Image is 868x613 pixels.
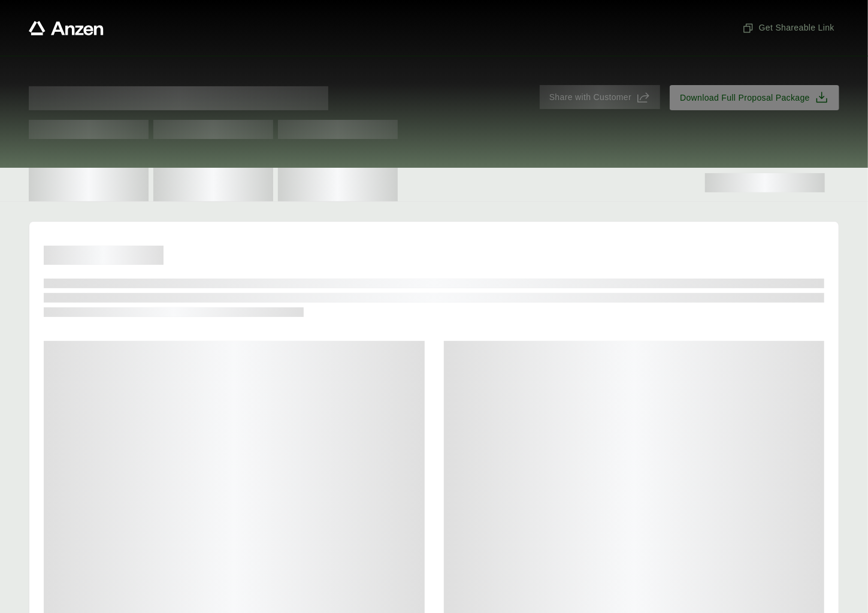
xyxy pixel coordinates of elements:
span: Proposal for [29,86,328,110]
span: Get Shareable Link [742,22,834,34]
span: Test [278,120,398,139]
span: Share with Customer [549,91,631,104]
button: Get Shareable Link [737,17,839,39]
a: Anzen website [29,21,104,35]
span: Test [29,120,149,139]
span: Test [153,120,273,139]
